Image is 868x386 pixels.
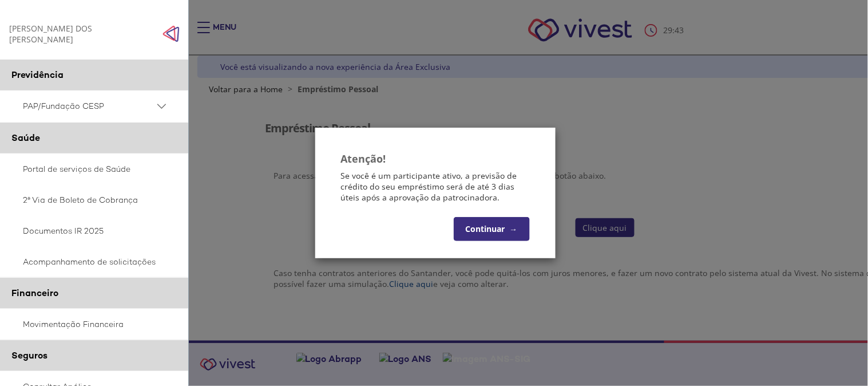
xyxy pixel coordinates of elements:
[9,23,147,45] div: [PERSON_NAME] DOS [PERSON_NAME]
[23,99,154,113] span: PAP/Fundação CESP
[11,287,58,299] span: Financeiro
[11,132,40,144] span: Saúde
[162,25,180,42] span: Click to close side navigation.
[11,349,47,361] span: Seguros
[510,223,518,234] span: →
[11,69,64,81] span: Previdência
[341,170,530,203] p: Se você é um participante ativo, a previsão de crédito do seu empréstimo será de até 3 dias úteis...
[162,25,180,42] img: Fechar menu
[454,217,530,241] button: Continuar→
[341,152,386,166] strong: Atenção!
